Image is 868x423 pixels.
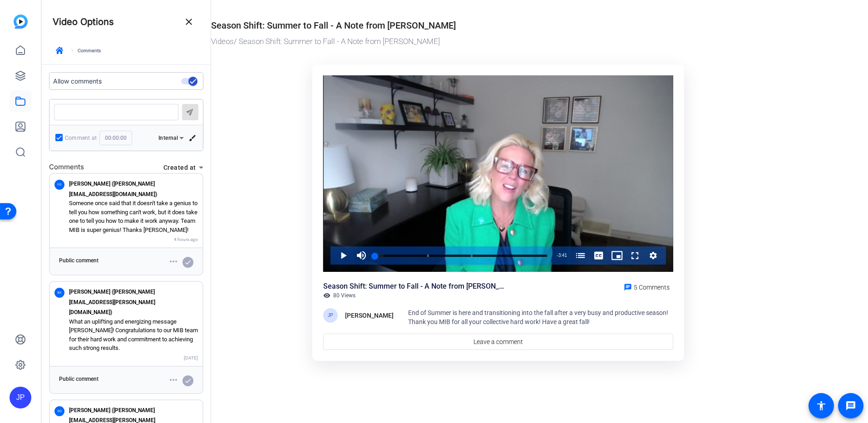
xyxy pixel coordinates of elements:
div: JP [323,308,338,323]
div: Video Player [323,75,673,272]
button: Fullscreen [626,246,644,265]
span: 3:41 [558,253,567,258]
img: blue-gradient.svg [14,15,28,29]
p: Someone once said that it doesn't take a genius to tell you how something can't work, but it does... [69,199,198,234]
span: Created at [163,164,196,171]
h4: Comments [49,162,84,172]
div: [PERSON_NAME] [345,310,394,321]
div: FS [54,180,64,190]
span: [PERSON_NAME] ([PERSON_NAME][EMAIL_ADDRESS][PERSON_NAME][DOMAIN_NAME]) [69,289,155,315]
mat-icon: check [184,259,192,266]
span: 4 hours ago [174,236,198,243]
span: - [557,253,558,258]
mat-icon: more_horiz [168,374,179,385]
mat-icon: brush [188,134,197,142]
mat-icon: check [184,377,192,384]
button: Mute [352,246,370,265]
div: / Season Shift: Summer to Fall - A Note from [PERSON_NAME] [211,36,781,48]
span: [PERSON_NAME] ([PERSON_NAME][EMAIL_ADDRESS][DOMAIN_NAME]) [69,181,157,197]
span: Public comment [59,257,99,264]
button: Play [334,246,352,265]
div: Season Shift: Summer to Fall - A Note from [PERSON_NAME] [211,19,456,32]
a: Leave a comment [323,334,673,350]
div: Season Shift: Summer to Fall - A Note from [PERSON_NAME] [323,281,505,292]
button: Picture-in-Picture [608,246,626,265]
span: 80 Views [333,292,355,299]
mat-icon: more_horiz [168,256,179,267]
mat-icon: accessibility [816,400,827,411]
mat-icon: message [845,400,856,411]
mat-icon: close [183,16,194,27]
span: End of Summer is here and transitioning into the fall after a very busy and productive season! Th... [408,309,668,325]
span: [DATE] [184,354,198,361]
span: 5 Comments [634,284,670,291]
a: 5 Comments [620,281,673,292]
button: Captions [590,246,608,265]
p: What an uplifting and energizing message [PERSON_NAME]! Congratulations to our MIB team for their... [69,317,198,353]
label: Comment at [65,133,97,143]
div: JP [10,387,31,408]
div: Progress Bar [375,255,548,257]
mat-icon: visibility [323,292,330,299]
span: Public comment [59,376,99,382]
mat-icon: chat [624,283,632,291]
h4: Video Options [53,16,114,27]
button: Chapters [572,246,590,265]
span: Allow comments [53,76,102,86]
div: SG [54,406,64,416]
div: BK [54,288,64,298]
a: Videos [211,37,234,46]
span: Internal [158,135,178,141]
span: Leave a comment [473,337,523,347]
